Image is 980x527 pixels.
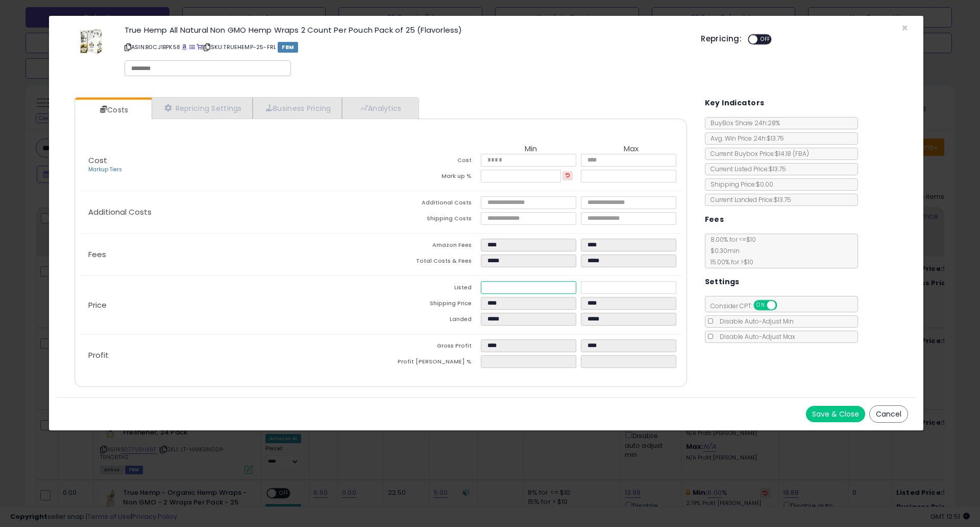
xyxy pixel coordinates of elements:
span: Current Landed Price: $13.75 [705,195,791,204]
a: Markup Tiers [88,166,122,173]
p: Additional Costs [80,208,381,216]
td: Profit [PERSON_NAME] % [381,355,481,371]
td: Total Costs & Fees [381,255,481,270]
td: Mark up % [381,170,481,186]
td: Amazon Fees [381,239,481,255]
span: 8.00 % for <= $10 [705,235,756,266]
a: All offer listings [189,43,195,51]
button: Save & Close [806,406,865,422]
p: Price [80,301,381,309]
span: Avg. Win Price 24h: $13.75 [705,134,784,143]
h5: Fees [705,213,724,226]
p: Cost [80,156,381,174]
span: $0.30 min [705,246,740,255]
p: ASIN: B0CJ1BPK58 | SKU: TRUEHEMP-25-FRL [125,39,685,55]
td: Shipping Costs [381,212,481,228]
a: Repricing Settings [152,98,253,119]
td: Listed [381,281,481,297]
td: Shipping Price [381,297,481,313]
span: Consider CPT: [705,302,791,310]
span: $14.18 [775,149,809,158]
span: OFF [757,35,774,44]
p: Fees [80,250,381,259]
span: 15.00 % for > $10 [705,258,753,266]
span: BuyBox Share 24h: 28% [705,119,780,127]
a: Analytics [342,98,418,119]
button: Cancel [869,405,908,423]
span: OFF [775,301,792,310]
a: Business Pricing [253,98,342,119]
span: ON [754,301,767,310]
th: Max [581,145,681,154]
h5: Repricing: [701,35,742,43]
img: 41UwMXYrxDL._SL60_.jpg [76,26,106,57]
span: Disable Auto-Adjust Min [715,317,794,326]
a: BuyBox page [182,43,187,51]
h3: True Hemp All Natural Non GMO Hemp Wraps 2 Count Per Pouch Pack of 25 (Flavorless) [125,26,685,34]
span: Current Listed Price: $13.75 [705,165,786,173]
span: × [901,20,908,35]
th: Min [481,145,581,154]
td: Cost [381,154,481,170]
span: Current Buybox Price: [705,149,809,158]
h5: Settings [705,276,740,288]
span: Shipping Price: $0.00 [705,180,773,189]
a: Costs [75,100,151,120]
td: Gross Profit [381,339,481,355]
span: ( FBA ) [793,149,809,158]
p: Profit [80,351,381,359]
td: Additional Costs [381,196,481,212]
h5: Key Indicators [705,97,765,109]
span: FBM [278,42,298,53]
span: Disable Auto-Adjust Max [715,332,795,341]
td: Landed [381,313,481,329]
a: Your listing only [197,43,202,51]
